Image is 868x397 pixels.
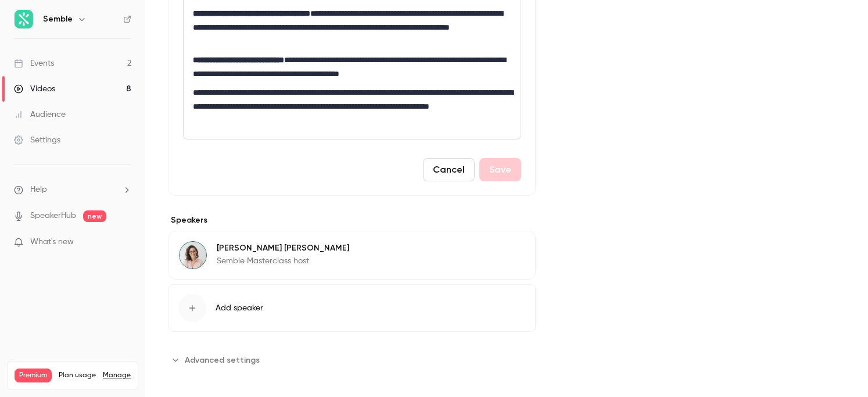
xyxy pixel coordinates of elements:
[103,371,131,380] a: Manage
[14,109,66,120] div: Audience
[185,354,260,366] span: Advanced settings
[216,302,263,314] span: Add speaker
[168,350,267,369] button: Advanced settings
[14,184,131,196] li: help-dropdown-opener
[14,83,55,95] div: Videos
[168,214,536,226] label: Speakers
[14,58,54,69] div: Events
[179,241,207,269] img: Jess Magri
[168,350,536,369] section: Advanced settings
[30,236,74,248] span: What's new
[423,158,475,181] button: Cancel
[15,369,52,382] span: Premium
[30,210,76,222] a: SpeakerHub
[117,237,131,248] iframe: Noticeable Trigger
[43,13,73,25] h6: Semble
[217,255,349,267] p: Semble Masterclass host
[83,210,106,222] span: new
[14,134,60,146] div: Settings
[59,371,96,380] span: Plan usage
[30,184,47,196] span: Help
[15,10,33,28] img: Semble
[168,284,536,332] button: Add speaker
[168,231,536,280] div: Jess Magri[PERSON_NAME] [PERSON_NAME]Semble Masterclass host
[217,242,349,254] p: [PERSON_NAME] [PERSON_NAME]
